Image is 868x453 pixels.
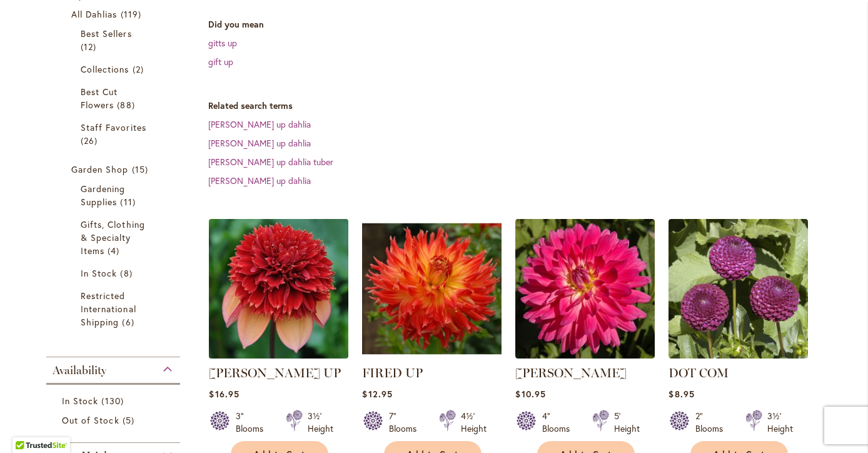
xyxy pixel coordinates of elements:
[121,8,144,21] span: 119
[62,394,168,407] a: In Stock 130
[133,63,147,76] span: 2
[81,63,129,75] span: Collections
[71,163,129,175] span: Garden Shop
[767,410,793,435] div: 3½' Height
[208,56,233,68] a: gift up
[122,315,137,328] span: 6
[81,27,149,53] a: Best Sellers
[208,118,311,130] a: [PERSON_NAME] up dahlia
[81,183,125,208] span: Gardening Supplies
[81,182,149,208] a: Gardening Supplies
[81,86,118,111] span: Best Cut Flowers
[669,365,729,380] a: DOT COM
[117,98,138,111] span: 88
[81,267,117,279] span: In Stock
[515,388,545,400] span: $10.95
[308,410,333,435] div: 3½' Height
[71,8,158,21] a: All Dahlias
[209,349,348,361] a: GITTY UP
[81,290,136,328] span: Restricted International Shipping
[669,219,808,359] img: DOT COM
[362,365,423,380] a: FIRED UP
[209,388,239,400] span: $16.95
[120,195,138,208] span: 11
[101,394,126,407] span: 130
[81,63,149,76] a: Collections
[515,219,655,359] img: MELISSA M
[81,289,149,328] a: Restricted International Shipping
[236,410,271,435] div: 3" Blooms
[81,134,101,147] span: 26
[81,218,149,257] a: Gifts, Clothing &amp; Specialty Items
[81,28,132,39] span: Best Sellers
[123,414,138,427] span: 5
[81,121,146,133] span: Staff Favorites
[389,410,424,435] div: 7" Blooms
[669,388,694,400] span: $8.95
[209,365,341,380] a: [PERSON_NAME] UP
[669,349,808,361] a: DOT COM
[53,364,106,377] span: Availability
[542,410,577,435] div: 4" Blooms
[695,410,730,435] div: 2" Blooms
[62,414,119,426] span: Out of Stock
[362,388,392,400] span: $12.95
[208,156,333,168] a: [PERSON_NAME] up dahlia tuber
[208,99,834,112] dt: Related search terms
[62,395,98,407] span: In Stock
[206,215,352,362] img: GITTY UP
[515,349,655,361] a: MELISSA M
[208,18,834,31] dt: Did you mean
[81,85,149,111] a: Best Cut Flowers
[208,37,237,49] a: gitts up
[208,175,311,186] a: [PERSON_NAME] up dahlia
[108,244,123,257] span: 4
[120,267,135,280] span: 8
[81,267,149,280] a: In Stock
[62,414,168,427] a: Out of Stock 5
[71,8,118,20] span: All Dahlias
[515,365,627,380] a: [PERSON_NAME]
[362,349,502,361] a: FIRED UP
[81,40,99,53] span: 12
[208,137,311,149] a: [PERSON_NAME] up dahlia
[132,163,151,176] span: 15
[81,218,145,257] span: Gifts, Clothing & Specialty Items
[614,410,640,435] div: 5' Height
[9,409,44,444] iframe: Launch Accessibility Center
[362,219,502,359] img: FIRED UP
[81,121,149,147] a: Staff Favorites
[71,163,158,176] a: Garden Shop
[461,410,487,435] div: 4½' Height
